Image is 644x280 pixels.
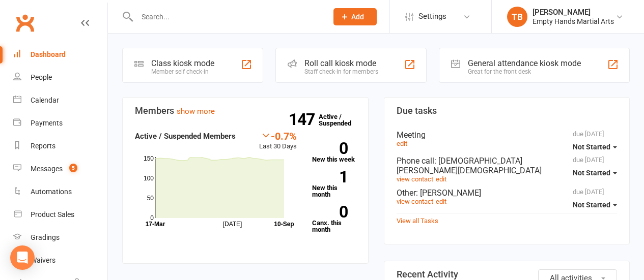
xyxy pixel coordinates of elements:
button: Add [333,8,377,25]
a: View all Tasks [397,217,438,225]
div: Automations [31,188,72,196]
div: Last 30 Days [259,130,297,152]
div: Other [397,188,618,198]
a: show more [177,107,215,116]
h3: Members [135,106,356,116]
div: Roll call kiosk mode [304,58,378,68]
h3: Recent Activity [397,269,618,279]
div: Open Intercom Messenger [10,245,35,270]
a: Gradings [13,226,107,249]
a: Dashboard [13,43,107,66]
a: Reports [13,135,107,158]
div: Waivers [31,256,55,264]
span: : [PERSON_NAME] [416,188,481,198]
h3: Due tasks [397,106,618,116]
div: Payments [31,119,63,127]
span: Not Started [573,201,610,209]
div: People [31,73,52,81]
div: Member self check-in [151,68,214,75]
a: edit [436,175,446,183]
div: Dashboard [31,50,66,58]
div: Messages [31,165,63,173]
a: Product Sales [13,203,107,226]
div: Product Sales [31,210,74,219]
strong: Active / Suspended Members [135,132,236,141]
a: 147Active / Suspended [319,106,363,134]
div: General attendance kiosk mode [468,58,581,68]
strong: 0 [312,204,348,220]
a: People [13,66,107,89]
div: TB [507,7,527,27]
span: Not Started [573,169,610,177]
a: edit [436,198,446,205]
span: Add [351,13,364,21]
div: Staff check-in for members [304,68,378,75]
a: 0Canx. this month [312,206,356,233]
a: Waivers [13,249,107,272]
a: view contact [397,175,433,183]
a: 1New this month [312,171,356,198]
div: Great for the front desk [468,68,581,75]
span: Settings [418,5,446,28]
div: Class kiosk mode [151,58,214,68]
div: Phone call [397,156,618,175]
a: Automations [13,180,107,203]
button: Not Started [573,138,617,156]
span: Not Started [573,143,610,151]
button: Not Started [573,196,617,214]
a: edit [397,140,407,147]
div: Empty Hands Martial Arts [533,17,614,26]
a: Calendar [13,89,107,112]
div: Reports [31,142,55,150]
span: 5 [69,164,77,172]
div: Meeting [397,130,618,140]
input: Search... [134,10,321,24]
div: -0.7% [259,130,297,141]
a: Messages 5 [13,158,107,180]
div: [PERSON_NAME] [533,8,614,17]
div: Calendar [31,96,59,104]
span: : [DEMOGRAPHIC_DATA][PERSON_NAME][DEMOGRAPHIC_DATA] [397,156,542,175]
strong: 1 [312,169,348,184]
a: 0New this week [312,142,356,163]
strong: 147 [289,112,319,127]
strong: 0 [312,141,348,156]
a: Payments [13,112,107,135]
a: view contact [397,198,433,205]
a: Clubworx [12,10,38,36]
div: Gradings [31,233,60,241]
